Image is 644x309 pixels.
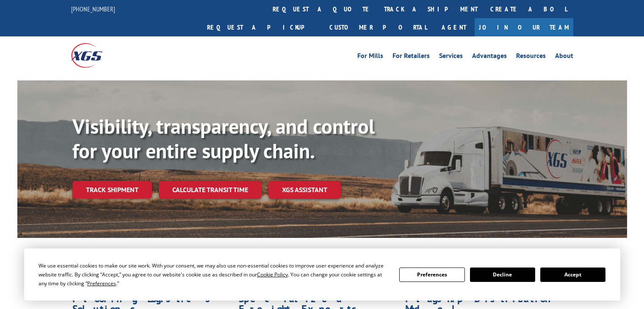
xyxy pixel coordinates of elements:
div: Cookie Consent Prompt [24,248,620,301]
button: Preferences [399,268,464,282]
a: Calculate transit time [159,181,262,199]
a: Customer Portal [323,18,433,36]
span: Preferences [87,280,116,287]
div: We use essential cookies to make our site work. With your consent, we may also use non-essential ... [39,261,389,288]
a: Join Our Team [475,18,573,36]
a: [PHONE_NUMBER] [71,5,115,13]
a: Request a pickup [201,18,323,36]
button: Accept [540,268,605,282]
a: About [555,52,573,62]
b: Visibility, transparency, and control for your entire supply chain. [72,113,375,164]
a: Resources [516,52,546,62]
a: Advantages [472,52,507,62]
button: Decline [470,268,535,282]
a: Track shipment [72,181,152,199]
a: Agent [433,18,475,36]
a: Services [439,52,463,62]
a: For Retailers [392,52,430,62]
a: For Mills [357,52,383,62]
a: XGS ASSISTANT [268,181,341,199]
span: Cookie Policy [257,271,288,278]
